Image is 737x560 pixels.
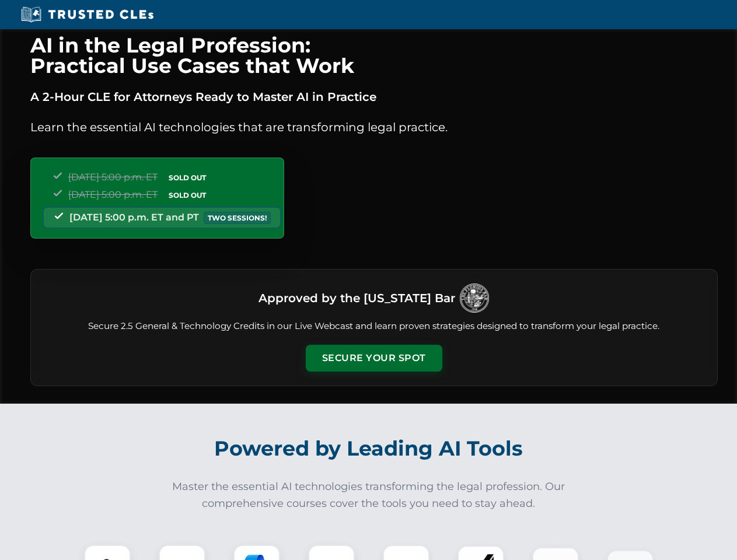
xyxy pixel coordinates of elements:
span: [DATE] 5:00 p.m. ET [68,171,158,183]
h1: AI in the Legal Profession: Practical Use Cases that Work [30,35,718,76]
span: SOLD OUT [165,171,210,184]
button: Secure Your Spot [306,345,442,372]
h3: Approved by the [US_STATE] Bar [259,288,455,309]
h2: Powered by Leading AI Tools [46,428,692,469]
img: Trusted CLEs [18,6,157,23]
span: SOLD OUT [165,189,210,201]
p: Secure 2.5 General & Technology Credits in our Live Webcast and learn proven strategies designed ... [45,320,703,333]
p: Learn the essential AI technologies that are transforming legal practice. [30,118,718,136]
span: [DATE] 5:00 p.m. ET [68,189,158,200]
p: A 2-Hour CLE for Attorneys Ready to Master AI in Practice [30,87,718,106]
img: Logo [460,283,489,313]
p: Master the essential AI technologies transforming the legal profession. Our comprehensive courses... [165,478,573,512]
